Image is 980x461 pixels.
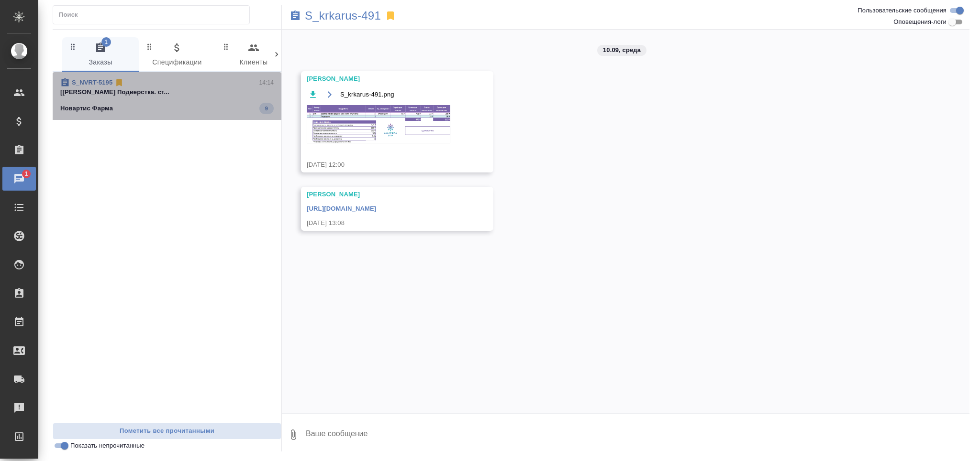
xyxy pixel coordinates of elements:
[68,42,133,68] span: Заказы
[53,72,281,120] div: S_NVRT-519514:14[[PERSON_NAME] Подверстка. ст...Новартис Фарма9
[101,37,111,47] span: 1
[307,88,319,100] button: Скачать
[70,441,145,450] span: Показать непрочитанные
[60,87,274,97] p: [[PERSON_NAME] Подверстка. ст...
[259,78,274,87] p: 14:14
[323,88,335,100] button: Открыть на драйве
[114,78,124,87] svg: Отписаться
[222,42,231,51] svg: Зажми и перетащи, чтобы поменять порядок вкладок
[72,79,112,86] a: S_NVRT-5195
[60,104,113,113] p: Новартис Фарма
[857,6,947,15] span: Пользовательские сообщения
[145,42,210,68] span: Спецификации
[53,423,281,440] button: Пометить все прочитанными
[58,426,276,437] span: Пометить все прочитанными
[307,105,450,143] img: S_krkarus-491.png
[340,90,394,99] span: S_krkarus-491.png
[221,42,286,68] span: Клиенты
[305,11,381,21] a: S_krkarus-491
[307,205,376,212] a: [URL][DOMAIN_NAME]
[307,218,460,228] div: [DATE] 13:08
[2,167,36,191] a: 1
[603,45,641,55] p: 10.09, среда
[19,169,33,179] span: 1
[307,190,460,199] div: [PERSON_NAME]
[893,17,947,27] span: Оповещения-логи
[259,104,274,113] span: 9
[59,8,249,21] input: Поиск
[307,160,460,170] div: [DATE] 12:00
[307,74,460,84] div: [PERSON_NAME]
[68,42,78,51] svg: Зажми и перетащи, чтобы поменять порядок вкладок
